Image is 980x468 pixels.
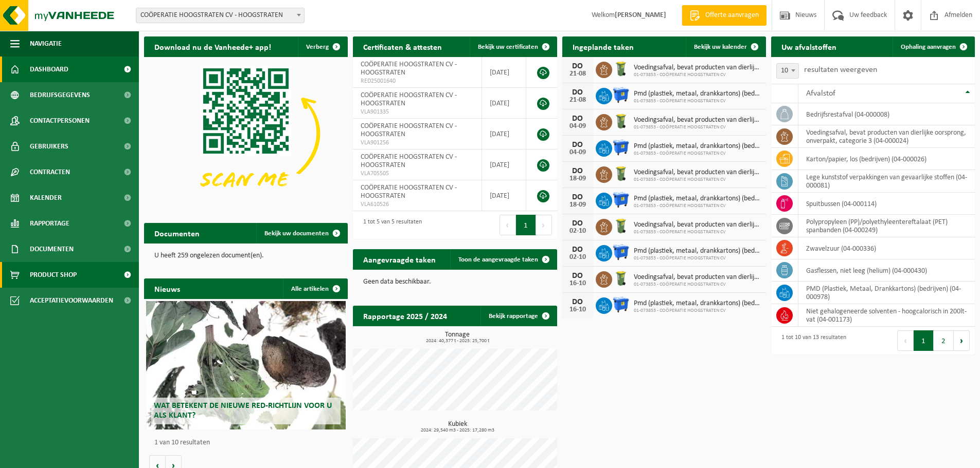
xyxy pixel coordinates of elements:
span: Pmd (plastiek, metaal, drankkartons) (bedrijven) [634,195,761,203]
span: 2024: 29,540 m3 - 2025: 17,280 m3 [358,428,557,433]
span: 01-073853 - COÖPERATIE HOOGSTRATEN CV [634,229,761,235]
div: 1 tot 5 van 5 resultaten [358,214,422,236]
td: voedingsafval, bevat producten van dierlijke oorsprong, onverpakt, categorie 3 (04-000024) [798,125,975,148]
img: WB-1100-HPE-BE-01 [612,296,630,313]
td: zwavelzuur (04-000336) [798,237,975,259]
span: 10 [777,64,798,78]
h2: Certificaten & attesten [353,36,452,57]
td: polypropyleen (PP)/polyethyleentereftalaat (PET) spanbanden (04-000249) [798,215,975,237]
span: 01-073853 - COÖPERATIE HOOGSTRATEN CV [634,203,761,209]
a: Wat betekent de nieuwe RED-richtlijn voor u als klant? [146,301,346,429]
div: 1 tot 10 van 13 resultaten [776,329,846,352]
p: Geen data beschikbaar. [363,278,546,286]
h2: Aangevraagde taken [353,249,446,269]
span: 01-073853 - COÖPERATIE HOOGSTRATEN CV [634,177,761,183]
div: 04-09 [567,149,588,156]
a: Bekijk rapportage [480,306,556,326]
td: lege kunststof verpakkingen van gevaarlijke stoffen (04-000081) [798,170,975,193]
button: Verberg [298,36,347,57]
span: 01-073853 - COÖPERATIE HOOGSTRATEN CV [634,308,761,314]
strong: [PERSON_NAME] [615,11,666,19]
span: 2024: 40,377 t - 2025: 25,700 t [358,339,557,344]
img: WB-1100-HPE-BE-01 [612,191,630,209]
span: Gebruikers [30,134,68,159]
span: Wat betekent de nieuwe RED-richtlijn voor u als klant? [154,402,332,420]
button: Previous [897,330,914,351]
div: 02-10 [567,254,588,261]
div: DO [567,115,588,123]
span: Verberg [306,44,329,50]
td: karton/papier, los (bedrijven) (04-000026) [798,148,975,170]
span: Product Shop [30,262,77,288]
td: [DATE] [482,149,526,180]
span: Voedingsafval, bevat producten van dierlijke oorsprong, onverpakt, categorie 3 [634,273,761,282]
a: Bekijk uw kalender [686,36,765,57]
a: Alle artikelen [283,278,347,299]
span: Voedingsafval, bevat producten van dierlijke oorsprong, onverpakt, categorie 3 [634,221,761,229]
span: Voedingsafval, bevat producten van dierlijke oorsprong, onverpakt, categorie 3 [634,116,761,124]
div: 04-09 [567,123,588,130]
span: Pmd (plastiek, metaal, drankkartons) (bedrijven) [634,142,761,151]
span: Documenten [30,236,74,262]
span: 01-073853 - COÖPERATIE HOOGSTRATEN CV [634,255,761,261]
a: Bekijk uw certificaten [470,36,556,57]
p: U heeft 259 ongelezen document(en). [154,252,337,259]
span: VLA901256 [361,139,474,147]
h3: Tonnage [358,331,557,344]
span: COÖPERATIE HOOGSTRATEN CV - HOOGSTRATEN [361,61,457,77]
h2: Ingeplande taken [562,36,644,57]
button: Next [954,330,970,351]
span: RED25001640 [361,77,474,85]
span: 01-073853 - COÖPERATIE HOOGSTRATEN CV [634,124,761,130]
span: Rapportage [30,211,69,236]
span: Bekijk uw documenten [264,230,329,237]
span: VLA610526 [361,200,474,209]
img: WB-0140-HPE-GN-50 [612,270,630,287]
img: WB-1100-HPE-BE-01 [612,244,630,261]
span: Bekijk uw kalender [694,44,747,50]
span: COÖPERATIE HOOGSTRATEN CV - HOOGSTRATEN [361,122,457,138]
h2: Documenten [144,223,210,243]
p: 1 van 10 resultaten [154,439,343,446]
div: DO [567,246,588,254]
a: Ophaling aanvragen [893,36,974,57]
div: 21-08 [567,97,588,104]
button: 1 [516,215,536,235]
div: DO [567,193,588,201]
div: 18-09 [567,175,588,182]
td: [DATE] [482,88,526,119]
img: WB-0140-HPE-GN-50 [612,113,630,130]
span: 01-073853 - COÖPERATIE HOOGSTRATEN CV [634,282,761,288]
span: 01-073853 - COÖPERATIE HOOGSTRATEN CV [634,98,761,104]
span: VLA705505 [361,170,474,178]
div: DO [567,219,588,228]
span: Pmd (plastiek, metaal, drankkartons) (bedrijven) [634,247,761,255]
span: Ophaling aanvragen [901,44,956,50]
div: 18-09 [567,201,588,209]
td: [DATE] [482,180,526,211]
span: COÖPERATIE HOOGSTRATEN CV - HOOGSTRATEN [136,8,305,23]
div: 16-10 [567,280,588,287]
span: Bedrijfsgegevens [30,82,90,108]
h3: Kubiek [358,421,557,433]
button: Next [536,215,552,235]
span: COÖPERATIE HOOGSTRATEN CV - HOOGSTRATEN [361,153,457,169]
span: 10 [776,63,799,79]
div: DO [567,62,588,70]
button: 2 [934,330,954,351]
a: Bekijk uw documenten [256,223,347,244]
td: [DATE] [482,119,526,149]
span: Bekijk uw certificaten [478,44,538,50]
span: Pmd (plastiek, metaal, drankkartons) (bedrijven) [634,90,761,98]
div: DO [567,88,588,97]
label: resultaten weergeven [804,66,877,74]
button: 1 [914,330,934,351]
span: Afvalstof [806,89,835,98]
div: 21-08 [567,70,588,78]
a: Offerte aanvragen [682,5,767,26]
td: PMD (Plastiek, Metaal, Drankkartons) (bedrijven) (04-000978) [798,282,975,304]
td: niet gehalogeneerde solventen - hoogcalorisch in 200lt-vat (04-001173) [798,304,975,327]
h2: Rapportage 2025 / 2024 [353,306,457,326]
span: 01-073853 - COÖPERATIE HOOGSTRATEN CV [634,72,761,78]
span: COÖPERATIE HOOGSTRATEN CV - HOOGSTRATEN [136,8,304,23]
